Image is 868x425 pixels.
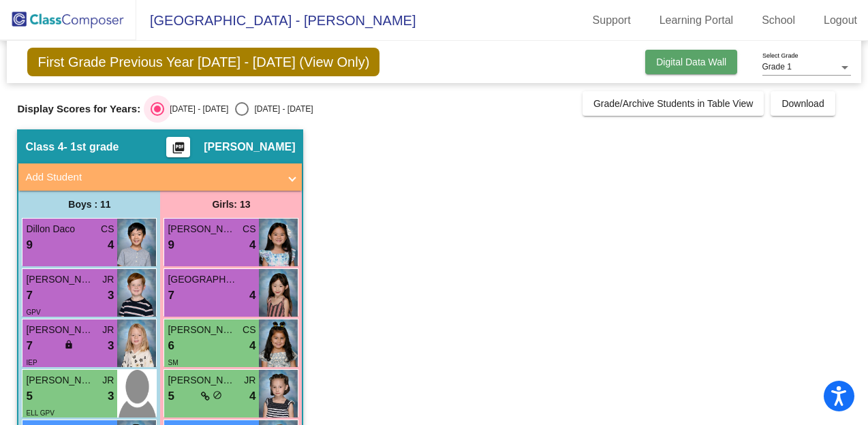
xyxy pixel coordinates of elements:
span: [GEOGRAPHIC_DATA] [168,272,236,287]
span: do_not_disturb_alt [213,390,222,400]
a: School [751,10,806,31]
button: Print Students Details [166,137,190,157]
span: 7 [26,287,32,304]
span: [GEOGRAPHIC_DATA] - [PERSON_NAME] [136,10,416,31]
span: Class 4 [25,140,63,154]
span: JR [244,373,255,388]
span: Download [781,98,824,109]
span: ELL GPV [26,409,54,417]
span: lock [64,340,74,349]
span: SM [168,359,178,366]
span: [PERSON_NAME] [26,373,94,388]
span: [PERSON_NAME] [26,272,94,287]
span: 4 [249,388,255,405]
div: [DATE] - [DATE] [164,103,228,115]
mat-icon: picture_as_pdf [170,141,187,160]
span: 6 [168,337,174,355]
span: IEP [26,359,37,366]
a: Support [582,10,642,31]
span: Digital Data Wall [656,57,726,67]
mat-panel-title: Add Student [25,170,279,185]
button: Download [771,91,835,116]
span: 7 [26,337,32,355]
span: 4 [249,236,255,254]
span: First Grade Previous Year [DATE] - [DATE] (View Only) [27,48,379,76]
span: [PERSON_NAME] [26,323,94,337]
span: GPV [26,309,40,316]
span: [PERSON_NAME] [204,140,295,154]
span: JR [102,373,114,388]
div: [DATE] - [DATE] [249,103,313,115]
span: Dillon Daco [26,222,94,236]
span: [PERSON_NAME] [168,222,236,236]
span: 4 [108,236,114,254]
button: Digital Data Wall [645,50,737,74]
a: Learning Portal [649,10,745,31]
span: Display Scores for Years: [17,103,140,115]
span: - 1st grade [64,140,119,154]
span: [PERSON_NAME] [168,323,236,337]
span: 3 [108,388,114,405]
mat-radio-group: Select an option [151,102,313,116]
span: 9 [26,236,32,254]
span: JR [102,323,114,337]
a: Logout [813,10,868,31]
span: 3 [108,287,114,304]
span: Grade 1 [762,62,792,72]
span: 5 [26,388,32,405]
button: Grade/Archive Students in Table View [583,91,764,116]
div: Girls: 13 [160,191,302,218]
span: JR [102,272,114,287]
span: CS [101,222,114,236]
span: [PERSON_NAME] [168,373,236,388]
div: Boys : 11 [18,191,160,218]
mat-expansion-panel-header: Add Student [18,163,302,191]
span: 7 [168,287,174,304]
span: 9 [168,236,174,254]
span: 4 [249,287,255,304]
span: Grade/Archive Students in Table View [593,98,754,109]
span: 3 [108,337,114,355]
span: CS [243,222,255,236]
span: CS [243,323,255,337]
span: 5 [168,388,174,405]
span: 4 [249,337,255,355]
